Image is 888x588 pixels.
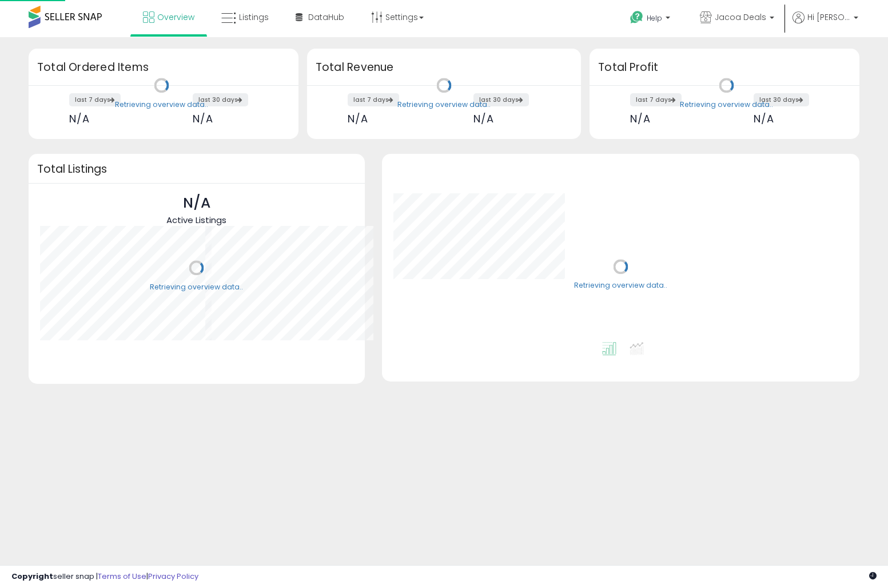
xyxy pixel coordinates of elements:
span: Help [647,13,662,23]
div: Retrieving overview data.. [574,281,667,291]
span: Jacoa Deals [715,11,766,23]
span: Hi [PERSON_NAME] [807,11,850,23]
span: Listings [239,11,269,23]
a: Hi [PERSON_NAME] [793,11,858,37]
div: Retrieving overview data.. [397,100,491,110]
span: DataHub [308,11,344,23]
i: Get Help [630,10,644,25]
div: Retrieving overview data.. [115,100,208,110]
span: Overview [157,11,194,23]
div: Retrieving overview data.. [150,282,243,292]
a: Help [621,2,682,37]
div: Retrieving overview data.. [680,100,773,110]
